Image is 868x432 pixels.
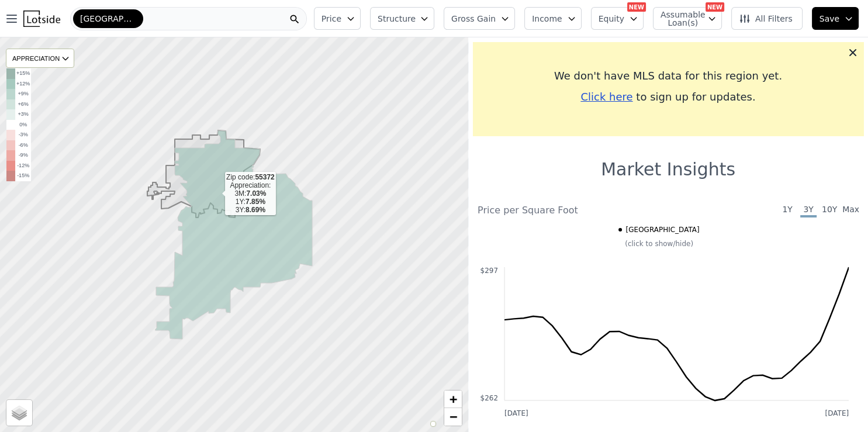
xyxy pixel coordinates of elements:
[80,13,136,25] span: [GEOGRAPHIC_DATA]
[842,203,859,217] span: Max
[15,171,31,181] td: -15%
[23,11,60,27] img: Lotside
[15,140,31,151] td: -6%
[819,13,839,25] span: Save
[480,394,498,402] text: $262
[524,7,582,30] button: Income
[627,2,646,12] div: NEW
[449,409,457,424] span: −
[739,13,793,25] span: All Filters
[314,7,361,30] button: Price
[449,392,457,406] span: +
[444,390,462,408] a: Zoom in
[653,7,722,30] button: Assumable Loan(s)
[444,7,515,30] button: Gross Gain
[6,400,32,426] a: Layers
[15,109,31,120] td: +3%
[378,13,415,25] span: Structure
[779,203,796,217] span: 1Y
[625,225,699,234] span: [GEOGRAPHIC_DATA]
[6,49,74,68] div: APPRECIATION
[15,120,31,130] td: 0%
[451,13,496,25] span: Gross Gain
[660,11,698,27] span: Assumable Loan(s)
[800,203,817,217] span: 3Y
[731,7,803,30] button: All Filters
[599,13,624,25] span: Equity
[821,203,838,217] span: 10Y
[532,13,562,25] span: Income
[321,13,341,25] span: Price
[15,68,31,79] td: +15%
[15,99,31,110] td: +6%
[15,150,31,161] td: -9%
[15,89,31,99] td: +9%
[504,409,528,417] text: [DATE]
[444,408,462,426] a: Zoom out
[370,7,434,30] button: Structure
[469,239,849,248] div: (click to show/hide)
[15,161,31,171] td: -12%
[482,89,854,105] div: to sign up for updates.
[15,130,31,140] td: -3%
[825,409,849,417] text: [DATE]
[601,159,735,180] h1: Market Insights
[706,2,724,12] div: NEW
[480,267,498,275] text: $297
[591,7,644,30] button: Equity
[580,91,632,103] span: Click here
[478,203,668,217] div: Price per Square Foot
[482,68,854,84] div: We don't have MLS data for this region yet.
[15,79,31,89] td: +12%
[812,7,859,30] button: Save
